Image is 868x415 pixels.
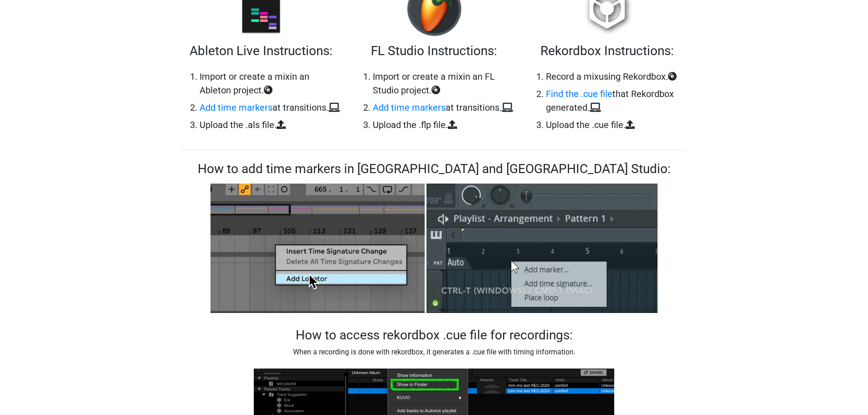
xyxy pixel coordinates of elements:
h3: FL Studio Instructions: [354,43,514,59]
li: that Rekordbox generated. [546,87,687,114]
a: Find the .cue file [546,88,612,99]
strong: Import or create a mix [373,71,463,82]
img: ableton%20locator.gif [211,180,425,317]
a: Add time markers [200,102,272,113]
li: . [373,118,514,132]
li: at transitions. [373,101,514,114]
strong: Upload the .als file [200,119,274,130]
li: . [200,118,341,132]
strong: Record a mix [546,71,599,82]
h3: How to add time markers in [GEOGRAPHIC_DATA] and [GEOGRAPHIC_DATA] Studio: [181,161,687,177]
h3: Ableton Live Instructions: [181,43,341,59]
li: . [546,118,687,132]
li: at transitions. [200,101,341,114]
h3: How to access rekordbox .cue file for recordings: [181,328,687,343]
h3: Rekordbox Instructions: [528,43,687,59]
a: Add time markers [373,102,446,113]
strong: Import or create a mix [200,71,290,82]
img: fl%20marker.gif [426,180,657,317]
li: in an Ableton project. [200,70,341,97]
li: using Rekordbox. [546,70,687,83]
strong: Upload the .flp file [373,119,446,130]
iframe: Drift Widget Chat Controller [822,369,857,404]
strong: Upload the .cue file [546,119,623,130]
li: in an FL Studio project. [373,70,514,97]
p: When a recording is done with rekordbox, it generates a .cue file with timing information. [181,347,687,358]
